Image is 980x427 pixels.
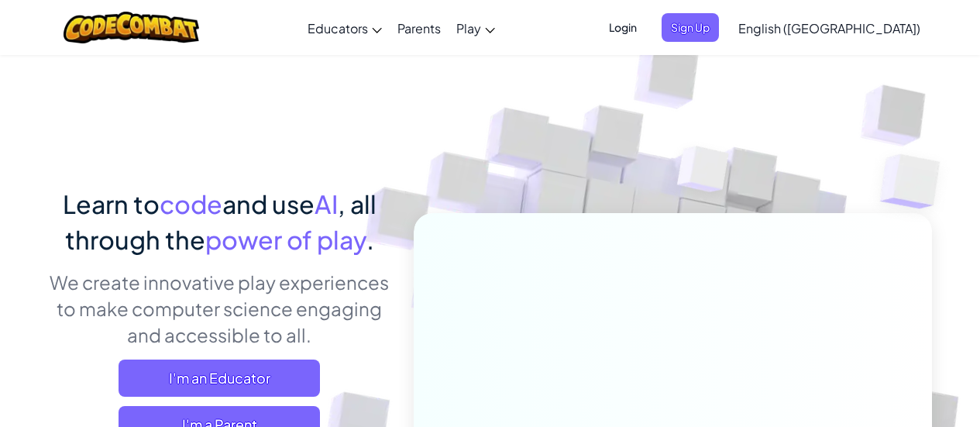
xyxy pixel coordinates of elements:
[662,13,719,42] button: Sign Up
[63,188,160,219] span: Learn to
[366,224,374,255] span: .
[600,13,646,42] button: Login
[119,360,320,397] a: I'm an Educator
[160,188,222,219] span: code
[205,224,366,255] span: power of play
[648,115,759,231] img: Overlap cubes
[390,7,449,49] a: Parents
[222,188,315,219] span: and use
[738,20,920,36] span: English ([GEOGRAPHIC_DATA])
[49,269,390,348] p: We create innovative play experiences to make computer science engaging and accessible to all.
[731,7,928,49] a: English ([GEOGRAPHIC_DATA])
[64,12,199,43] img: CodeCombat logo
[449,7,503,49] a: Play
[308,20,368,36] span: Educators
[315,188,338,219] span: AI
[456,20,481,36] span: Play
[300,7,390,49] a: Educators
